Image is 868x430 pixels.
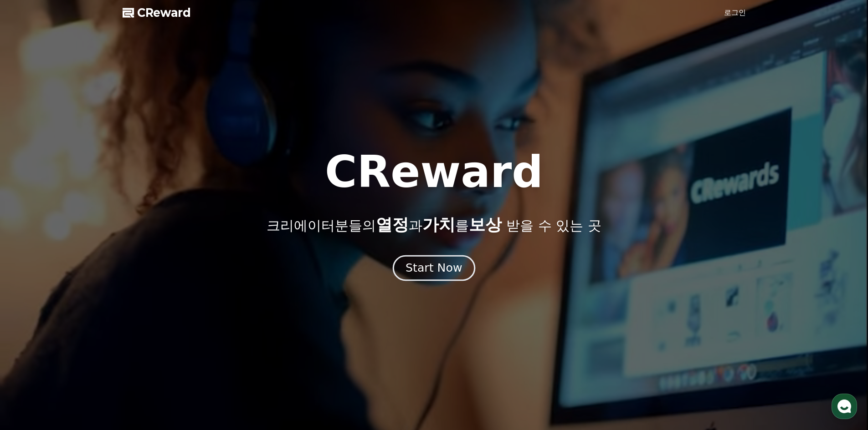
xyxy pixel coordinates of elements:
button: Start Now [393,255,475,281]
h1: CReward [325,150,543,194]
span: 설정 [141,302,152,309]
span: 홈 [29,302,34,309]
p: 크리에이터분들의 과 를 받을 수 있는 곳 [267,216,601,234]
a: CReward [123,5,191,20]
a: 로그인 [724,7,746,18]
span: 열정 [376,215,409,234]
a: Start Now [395,265,473,273]
span: 보상 [469,215,502,234]
a: 설정 [118,288,175,311]
a: 대화 [60,288,118,311]
span: 가치 [422,215,455,234]
span: CReward [137,5,191,20]
div: Start Now [406,260,462,276]
a: 홈 [3,288,60,311]
span: 대화 [83,303,94,310]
